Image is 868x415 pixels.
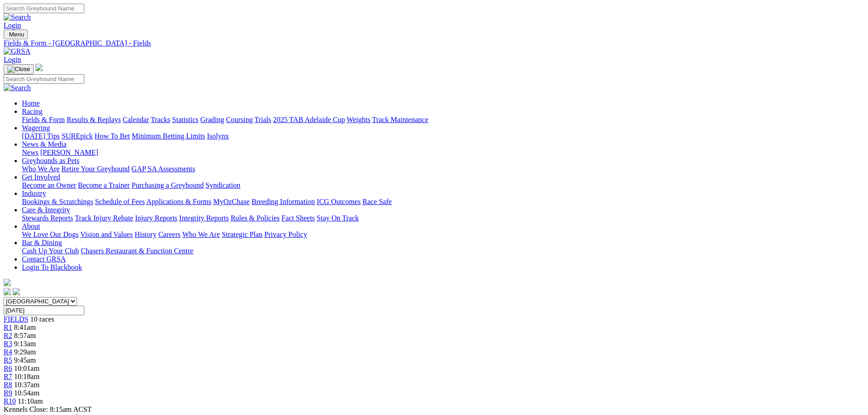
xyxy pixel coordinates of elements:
a: MyOzChase [213,198,250,205]
a: R2 [4,332,12,339]
span: 8:41am [14,323,36,331]
a: ICG Outcomes [317,198,360,205]
a: Injury Reports [135,214,177,222]
span: 9:29am [14,348,36,356]
span: 8:57am [14,332,36,339]
a: Chasers Restaurant & Function Centre [81,247,193,255]
a: Login [4,21,21,29]
a: Minimum Betting Limits [132,132,205,140]
a: Greyhounds as Pets [22,157,79,164]
a: R7 [4,373,12,380]
div: Fields & Form - [GEOGRAPHIC_DATA] - Fields [4,39,864,47]
div: Get Involved [22,181,864,190]
a: Bar & Dining [22,239,62,246]
a: Stewards Reports [22,214,73,222]
a: R9 [4,389,12,397]
a: Privacy Policy [264,231,307,238]
a: R1 [4,323,12,331]
span: 10:18am [14,373,40,380]
span: Menu [9,31,24,38]
a: Who We Are [182,231,220,238]
img: twitter.svg [13,288,20,295]
a: [DATE] Tips [22,132,60,140]
img: logo-grsa-white.png [36,64,43,71]
a: Industry [22,190,46,197]
img: facebook.svg [4,288,11,295]
div: Wagering [22,132,864,140]
a: Weights [347,116,370,123]
a: We Love Our Dogs [22,231,78,238]
a: R5 [4,356,12,364]
a: Fields & Form [22,116,65,123]
span: 9:45am [14,356,36,364]
a: R6 [4,364,12,372]
a: Stay On Track [317,214,359,222]
a: Integrity Reports [179,214,229,222]
a: Vision and Values [80,231,133,238]
a: Applications & Forms [146,198,211,205]
a: Trials [254,116,271,123]
span: 10 races [30,315,54,323]
input: Select date [4,306,84,315]
span: 10:54am [14,389,40,397]
a: Track Injury Rebate [75,214,133,222]
a: Careers [158,231,180,238]
a: Login [4,56,21,63]
a: Coursing [226,116,253,123]
div: News & Media [22,149,864,157]
a: Fact Sheets [282,214,315,222]
a: Contact GRSA [22,255,66,263]
a: Cash Up Your Club [22,247,79,255]
a: Home [22,99,40,107]
a: Grading [200,116,224,123]
a: Care & Integrity [22,206,70,214]
a: Bookings & Scratchings [22,198,93,205]
input: Search [4,4,84,13]
button: Toggle navigation [4,30,28,39]
a: R8 [4,381,12,389]
img: Search [4,13,31,21]
img: Search [4,84,31,92]
img: Close [7,66,30,73]
span: 10:37am [14,381,40,389]
span: 9:13am [14,340,36,348]
a: FIELDS [4,315,28,323]
img: logo-grsa-white.png [4,279,11,286]
div: Greyhounds as Pets [22,165,864,173]
a: Schedule of Fees [95,198,144,205]
span: 11:10am [18,397,43,405]
div: About [22,231,864,239]
a: Results & Replays [67,116,121,123]
a: Who We Are [22,165,60,173]
a: SUREpick [62,132,92,140]
a: Become an Owner [22,181,76,189]
div: Bar & Dining [22,247,864,255]
a: Become a Trainer [78,181,130,189]
div: Care & Integrity [22,214,864,222]
img: GRSA [4,47,31,56]
a: Tracks [151,116,170,123]
a: R3 [4,340,12,348]
a: News [22,149,38,156]
a: Purchasing a Greyhound [132,181,204,189]
span: Kennels Close: 8:15am ACST [4,405,92,413]
span: R10 [4,397,16,405]
a: R4 [4,348,12,356]
a: History [134,231,156,238]
a: Wagering [22,124,50,132]
div: Industry [22,198,864,206]
a: [PERSON_NAME] [40,149,98,156]
div: Racing [22,116,864,124]
a: Racing [22,108,42,115]
a: Isolynx [207,132,229,140]
a: GAP SA Assessments [132,165,195,173]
